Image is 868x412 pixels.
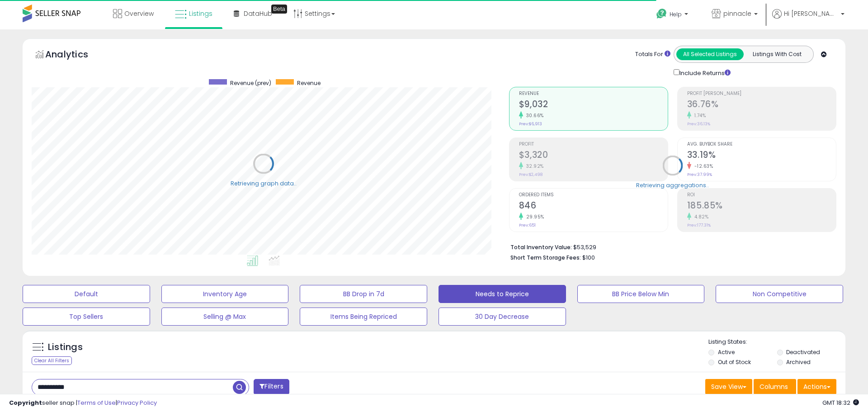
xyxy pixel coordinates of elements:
[667,67,741,78] div: Include Returns
[656,8,667,19] i: Get Help
[23,285,150,303] button: Default
[9,399,157,407] div: seller snap | |
[723,9,751,18] span: pinnacle
[759,382,788,391] span: Columns
[77,398,116,407] a: Terms of Use
[772,9,844,29] a: Hi [PERSON_NAME]
[670,10,682,18] span: Help
[718,348,735,356] label: Active
[161,285,289,303] button: Inventory Age
[254,379,289,395] button: Filters
[117,398,157,407] a: Privacy Policy
[9,398,42,407] strong: Copyright
[635,50,670,59] div: Totals For
[649,1,697,29] a: Help
[786,348,820,356] label: Deactivated
[271,5,287,14] div: Tooltip anchor
[45,48,106,63] h5: Analytics
[716,285,843,303] button: Non Competitive
[676,48,744,60] button: All Selected Listings
[439,308,566,326] button: 30 Day Decrease
[48,341,83,354] h5: Listings
[161,308,289,326] button: Selling @ Max
[754,379,796,394] button: Columns
[822,398,859,407] span: 2025-09-17 18:32 GMT
[439,285,566,303] button: Needs to Reprice
[636,181,709,189] div: Retrieving aggregations..
[231,179,297,187] div: Retrieving graph data..
[32,356,72,365] div: Clear All Filters
[300,308,427,326] button: Items Being Repriced
[244,9,272,18] span: DataHub
[708,338,845,346] p: Listing States:
[718,358,751,366] label: Out of Stock
[797,379,836,394] button: Actions
[23,308,150,326] button: Top Sellers
[577,285,705,303] button: BB Price Below Min
[786,358,811,366] label: Archived
[743,48,811,60] button: Listings With Cost
[300,285,427,303] button: BB Drop in 7d
[705,379,752,394] button: Save View
[784,9,838,18] span: Hi [PERSON_NAME]
[124,9,154,18] span: Overview
[189,9,212,18] span: Listings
